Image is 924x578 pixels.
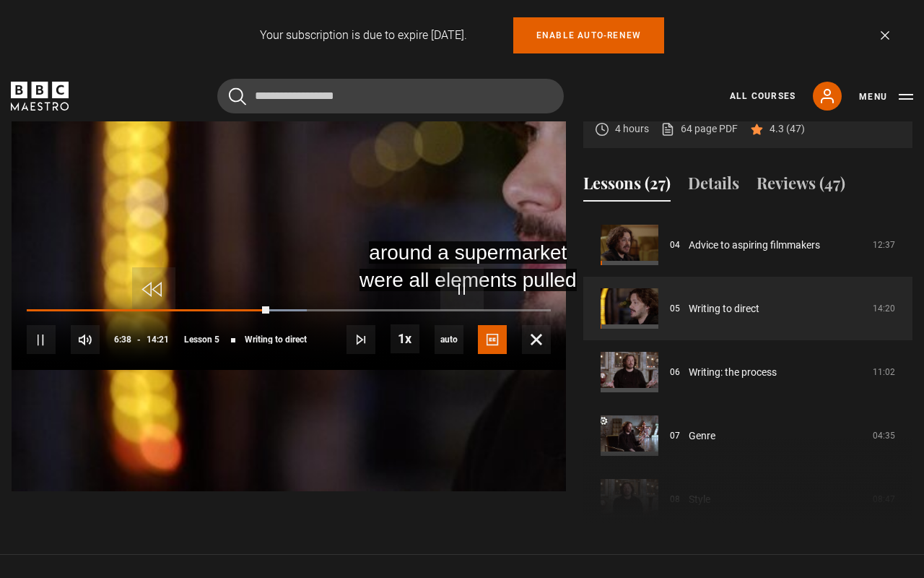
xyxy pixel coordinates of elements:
[689,365,777,380] a: Writing: the process
[688,171,739,202] button: Details
[391,324,419,353] button: Playback Rate
[435,325,463,354] span: auto
[245,335,307,344] span: Writing to direct
[27,325,56,354] button: Pause
[661,121,738,137] a: 64 page PDF
[217,79,564,113] input: Search
[346,325,375,354] button: Next Lesson
[583,171,671,202] button: Lessons (27)
[689,428,715,444] a: Genre
[71,325,100,354] button: Mute
[859,90,913,104] button: Toggle navigation
[478,325,507,354] button: Captions
[184,335,219,344] span: Lesson 5
[11,82,69,111] svg: BBC Maestro
[689,238,820,253] a: Advice to aspiring filmmakers
[615,121,649,137] p: 4 hours
[27,309,551,312] div: Progress Bar
[770,121,805,137] p: 4.3 (47)
[114,327,131,353] span: 6:38
[513,17,664,53] a: Enable auto-renew
[12,58,566,370] video-js: Video Player
[260,27,467,44] p: Your subscription is due to expire [DATE].
[137,335,141,345] span: -
[689,301,759,316] a: Writing to direct
[757,171,845,202] button: Reviews (47)
[229,87,246,105] button: Submit the search query
[147,327,169,353] span: 14:21
[730,90,796,103] a: All Courses
[522,325,551,354] button: Fullscreen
